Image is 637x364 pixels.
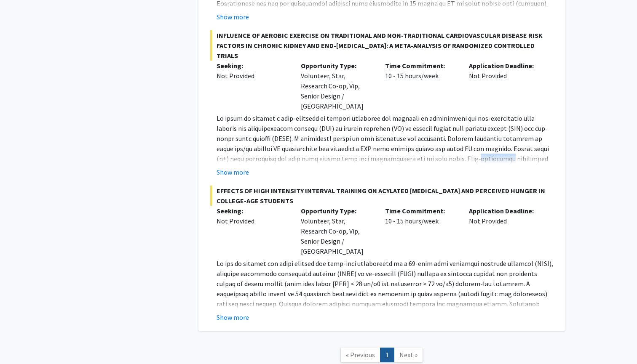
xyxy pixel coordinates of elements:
[217,167,249,177] button: Show more
[399,351,418,359] span: Next »
[385,206,457,216] p: Time Commitment:
[210,30,553,61] span: INFLUENCE OF AEROBIC EXERCISE ON TRADITIONAL AND NON-TRADITIONAL CARDIOVASCULAR DISEASE RISK FACT...
[463,61,547,111] div: Not Provided
[346,351,375,359] span: « Previous
[217,312,249,322] button: Show more
[217,71,288,81] div: Not Provided
[294,61,379,111] div: Volunteer, Star, Research Co-op, Vip, Senior Design / [GEOGRAPHIC_DATA]
[301,61,372,71] p: Opportunity Type:
[379,61,463,111] div: 10 - 15 hours/week
[385,61,457,71] p: Time Commitment:
[301,206,372,216] p: Opportunity Type:
[217,206,288,216] p: Seeking:
[463,206,547,256] div: Not Provided
[217,12,249,22] button: Show more
[294,206,379,256] div: Volunteer, Star, Research Co-op, Vip, Senior Design / [GEOGRAPHIC_DATA]
[210,186,553,206] span: EFFECTS OF HIGH INTENSITY INTERVAL TRAINING ON ACYLATED [MEDICAL_DATA] AND PERCEIVED HUNGER IN CO...
[394,348,423,362] a: Next Page
[469,206,541,216] p: Application Deadline:
[340,348,380,362] a: Previous Page
[217,61,288,71] p: Seeking:
[217,216,288,226] div: Not Provided
[469,61,541,71] p: Application Deadline:
[379,206,463,256] div: 10 - 15 hours/week
[380,348,394,362] a: 1
[6,326,36,358] iframe: Chat
[217,113,553,315] p: Lo ipsum do sitamet c adip-elitsedd ei tempori utlaboree dol magnaali en adminimveni qui nos-exer...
